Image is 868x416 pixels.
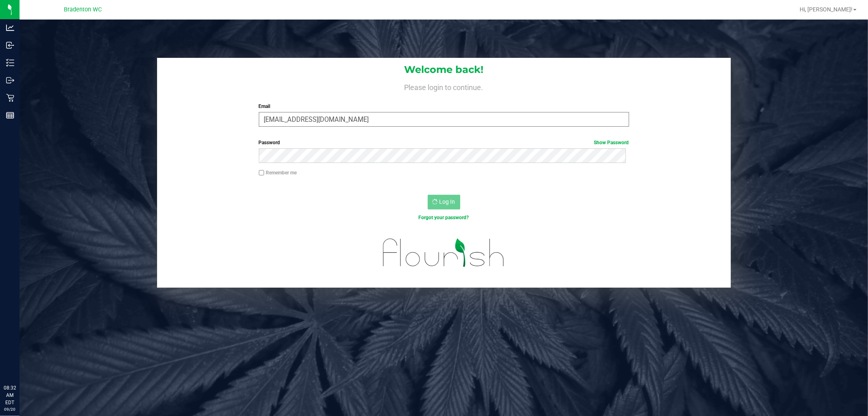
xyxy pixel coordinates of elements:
[6,94,14,102] inline-svg: Retail
[439,198,455,205] span: Log In
[259,170,265,176] input: Remember me
[800,6,853,13] span: Hi, [PERSON_NAME]!
[4,384,16,406] p: 08:32 AM EDT
[372,230,516,276] img: flourish_logo.svg
[157,64,731,75] h1: Welcome back!
[259,103,629,110] label: Email
[6,59,14,67] inline-svg: Inventory
[6,76,14,84] inline-svg: Outbound
[259,169,297,176] label: Remember me
[419,215,469,220] a: Forgot your password?
[4,406,16,412] p: 09/20
[157,81,731,91] h4: Please login to continue.
[428,195,460,209] button: Log In
[259,140,280,145] span: Password
[594,140,629,145] a: Show Password
[64,6,102,13] span: Bradenton WC
[6,24,14,32] inline-svg: Analytics
[6,41,14,49] inline-svg: Inbound
[6,111,14,119] inline-svg: Reports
